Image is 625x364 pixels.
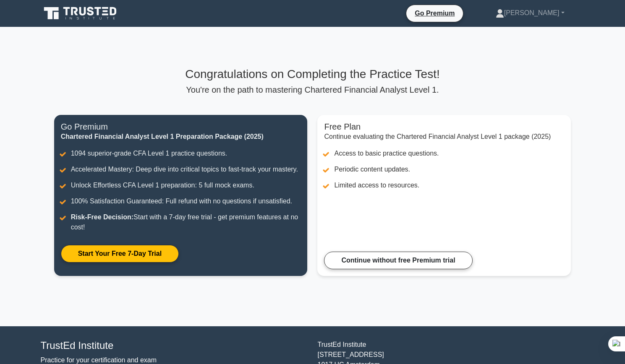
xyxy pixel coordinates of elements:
a: Practice for your certification and exam [41,356,157,364]
h4: TrustEd Institute [41,340,308,352]
a: Start Your Free 7-Day Trial [61,245,179,263]
h3: Congratulations on Completing the Practice Test! [54,67,571,81]
p: You're on the path to mastering Chartered Financial Analyst Level 1. [54,85,571,95]
a: Go Premium [410,8,460,18]
a: Continue without free Premium trial [324,252,472,269]
a: [PERSON_NAME] [476,5,585,21]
